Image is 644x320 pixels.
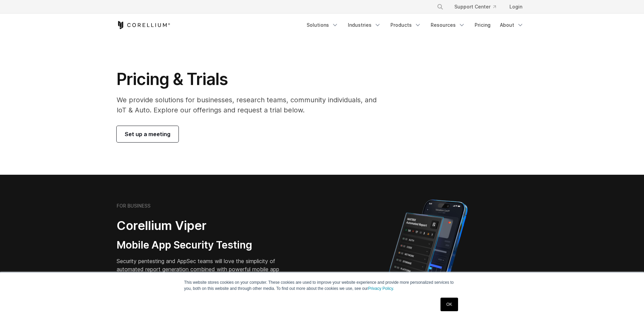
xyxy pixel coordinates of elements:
a: Corellium Home [117,21,170,29]
a: OK [440,298,458,311]
div: Navigation Menu [303,19,528,31]
a: Industries [344,19,385,31]
p: This website stores cookies on your computer. These cookies are used to improve your website expe... [184,279,460,292]
p: Security pentesting and AppSec teams will love the simplicity of automated report generation comb... [117,257,290,281]
img: Corellium MATRIX automated report on iPhone showing app vulnerability test results across securit... [377,196,479,315]
a: Pricing [471,19,495,31]
a: About [496,19,528,31]
button: Search [434,1,446,13]
span: Set up a meeting [125,130,170,138]
h3: Mobile App Security Testing [117,239,290,252]
p: We provide solutions for businesses, research teams, community individuals, and IoT & Auto. Explo... [117,95,386,115]
h1: Pricing & Trials [117,69,386,89]
h6: FOR BUSINESS [117,203,150,209]
h2: Corellium Viper [117,218,290,233]
a: Privacy Policy. [368,286,394,291]
a: Set up a meeting [117,126,178,142]
a: Login [504,1,528,13]
a: Support Center [449,1,501,13]
div: Navigation Menu [429,1,528,13]
a: Resources [427,19,469,31]
a: Products [386,19,425,31]
a: Solutions [303,19,342,31]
